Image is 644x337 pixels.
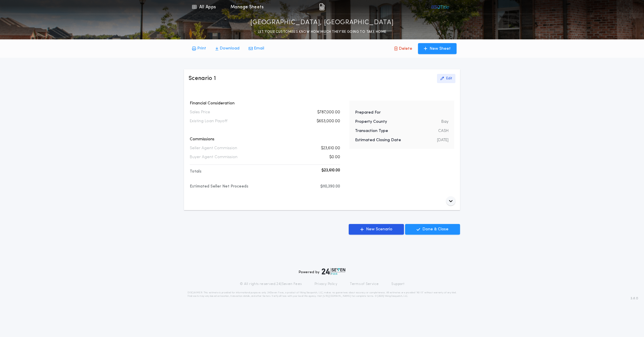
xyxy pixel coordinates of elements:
p: Delete [399,46,412,52]
img: vs-icon [431,4,449,10]
p: DISCLAIMER: This estimate is provided for informational purposes only. 24|Seven Fees, a product o... [187,291,457,298]
p: Print [197,46,206,51]
p: CASH [438,128,448,134]
button: Delete [390,43,417,54]
button: New Sheet [418,43,457,54]
p: Seller Agent Commission [190,145,237,151]
button: New Scenario [349,224,404,235]
img: img [319,3,325,10]
p: Financial Consideration [190,101,340,106]
p: Email [254,46,264,51]
button: Print [187,43,211,54]
p: Prepared For [355,110,381,116]
p: New Scenario [366,227,392,232]
p: $0.00 [329,154,340,160]
p: Existing Loan Payoff [190,118,227,124]
p: [DATE] [437,137,448,143]
p: Estimated Seller Net Proceeds [190,184,248,189]
p: Transaction Type [355,128,388,134]
button: Done & Close [405,224,460,235]
img: logo [322,268,345,275]
p: Done & Close [422,227,448,232]
p: Property County [355,119,387,125]
a: Privacy Policy [315,282,338,286]
p: [GEOGRAPHIC_DATA], [GEOGRAPHIC_DATA] [250,18,394,27]
p: $23,610.00 [321,168,340,173]
p: Edit [446,76,452,81]
button: Edit [437,74,455,83]
p: Sales Price [190,110,210,115]
p: Totals [190,169,202,175]
button: Email [244,43,269,54]
p: LET YOUR CUSTOMERS KNOW HOW MUCH THEY’RE GOING TO TAKE HOME [258,29,386,35]
p: © All rights reserved. 24|Seven Fees [240,282,302,286]
div: Powered by [299,268,345,275]
p: Commissions [190,137,340,142]
span: 3.8.0 [630,296,638,301]
button: Download [211,43,244,54]
p: New Sheet [430,46,451,52]
p: $23,610.00 [321,145,340,151]
h3: Scenario 1 [189,74,216,83]
p: Download [220,46,239,51]
p: Estimated Closing Date [355,137,401,143]
p: Buyer Agent Commission [190,154,237,160]
a: Support [391,282,404,286]
a: Terms of Service [350,282,379,286]
p: $653,000.00 [317,118,340,124]
a: [URL][DOMAIN_NAME] [323,295,351,297]
p: $110,390.00 [320,184,340,189]
p: $787,000.00 [317,110,340,115]
p: Bay [441,119,448,125]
